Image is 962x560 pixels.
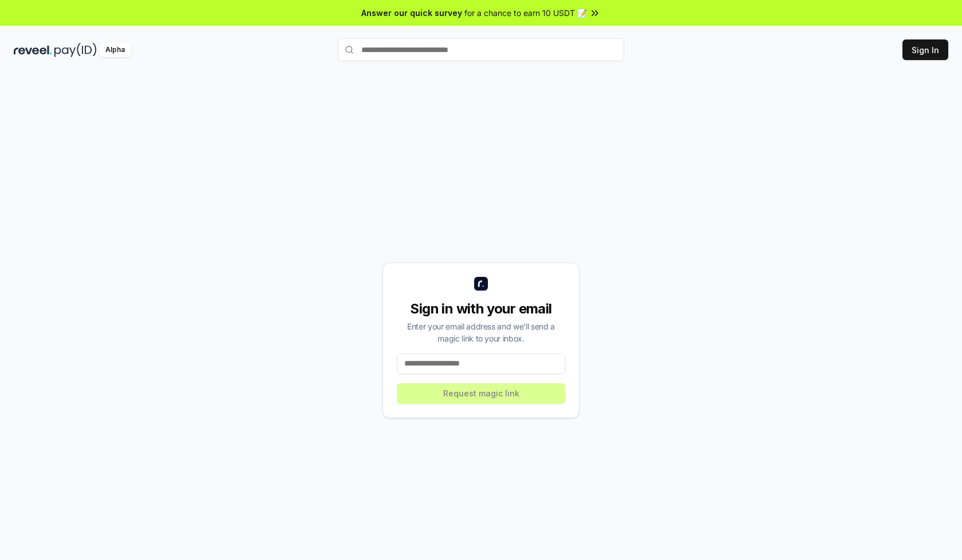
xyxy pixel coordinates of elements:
[397,300,565,318] div: Sign in with your email
[397,320,565,344] div: Enter your email address and we’ll send a magic link to your inbox.
[361,7,462,19] span: Answer our quick survey
[54,43,97,57] img: pay_id
[464,7,587,19] span: for a chance to earn 10 USDT 📝
[99,43,131,57] div: Alpha
[14,43,52,57] img: reveel_dark
[474,277,488,291] img: logo_small
[902,39,948,60] button: Sign In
